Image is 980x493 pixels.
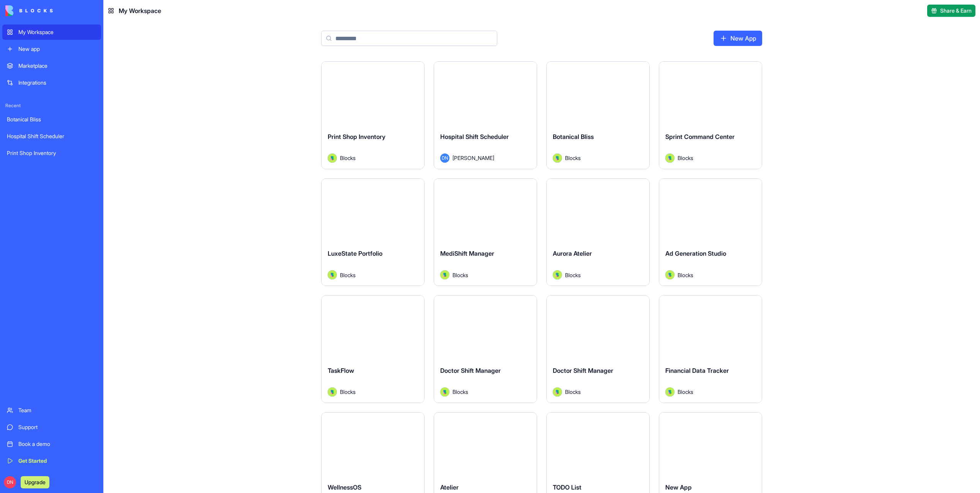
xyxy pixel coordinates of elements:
[328,367,354,374] span: TaskFlow
[565,271,581,279] span: Blocks
[2,436,101,452] a: Book a demo
[328,387,337,397] img: Avatar
[659,295,762,403] a: Financial Data TrackerAvatarBlocks
[4,476,16,488] span: DN
[7,132,96,140] div: Hospital Shift Scheduler
[440,367,501,374] span: Doctor Shift Manager
[659,178,762,286] a: Ad Generation StudioAvatarBlocks
[18,62,96,70] div: Marketplace
[434,295,537,403] a: Doctor Shift ManagerAvatarBlocks
[18,440,96,448] div: Book a demo
[665,483,692,491] span: New App
[565,388,581,396] span: Blocks
[546,178,650,286] a: Aurora AtelierAvatarBlocks
[553,483,581,491] span: TODO List
[665,133,735,140] span: Sprint Command Center
[665,367,729,374] span: Financial Data Tracker
[546,61,650,169] a: Botanical BlissAvatarBlocks
[665,387,675,397] img: Avatar
[2,75,101,90] a: Integrations
[553,387,562,397] img: Avatar
[2,24,101,40] a: My Workspace
[553,367,613,374] span: Doctor Shift Manager
[678,388,693,396] span: Blocks
[940,7,972,15] span: Share & Earn
[321,295,425,403] a: TaskFlowAvatarBlocks
[18,79,96,87] div: Integrations
[440,483,459,491] span: Atelier
[2,129,101,144] a: Hospital Shift Scheduler
[18,406,96,414] div: Team
[2,403,101,418] a: Team
[18,28,96,36] div: My Workspace
[553,153,562,163] img: Avatar
[440,153,449,163] span: DN
[659,61,762,169] a: Sprint Command CenterAvatarBlocks
[452,271,468,279] span: Blocks
[927,5,975,17] button: Share & Earn
[553,250,592,257] span: Aurora Atelier
[328,250,382,257] span: LuxeState Portfolio
[21,476,49,488] button: Upgrade
[440,270,449,279] img: Avatar
[328,270,337,279] img: Avatar
[340,154,356,162] span: Blocks
[328,483,361,491] span: WellnessOS
[2,41,101,57] a: New app
[328,133,385,140] span: Print Shop Inventory
[321,61,425,169] a: Print Shop InventoryAvatarBlocks
[452,154,494,162] span: [PERSON_NAME]
[440,387,449,397] img: Avatar
[434,178,537,286] a: MediShift ManagerAvatarBlocks
[18,457,96,465] div: Get Started
[2,112,101,127] a: Botanical Bliss
[553,133,594,140] span: Botanical Bliss
[7,149,96,157] div: Print Shop Inventory
[678,154,693,162] span: Blocks
[119,6,161,15] span: My Workspace
[328,153,337,163] img: Avatar
[565,154,581,162] span: Blocks
[440,250,494,257] span: MediShift Manager
[340,271,356,279] span: Blocks
[678,271,693,279] span: Blocks
[2,420,101,435] a: Support
[2,453,101,469] a: Get Started
[5,5,53,16] img: logo
[546,295,650,403] a: Doctor Shift ManagerAvatarBlocks
[452,388,468,396] span: Blocks
[21,478,49,486] a: Upgrade
[18,423,96,431] div: Support
[714,31,762,46] a: New App
[665,270,675,279] img: Avatar
[440,133,509,140] span: Hospital Shift Scheduler
[7,116,96,123] div: Botanical Bliss
[665,250,726,257] span: Ad Generation Studio
[321,178,425,286] a: LuxeState PortfolioAvatarBlocks
[665,153,675,163] img: Avatar
[340,388,356,396] span: Blocks
[553,270,562,279] img: Avatar
[434,61,537,169] a: Hospital Shift SchedulerDN[PERSON_NAME]
[2,145,101,161] a: Print Shop Inventory
[2,103,101,109] span: Recent
[2,58,101,73] a: Marketplace
[18,45,96,53] div: New app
